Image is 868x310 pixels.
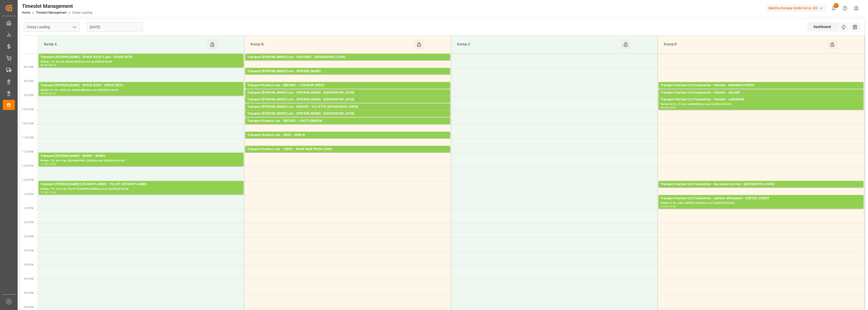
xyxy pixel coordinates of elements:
[661,90,861,95] div: Transport Dachser Cof Foodservice - Pedretti - AULNAT
[24,80,34,82] span: 9:00 AM
[41,154,241,159] div: Transport [PERSON_NAME] - NIMES - NIMES
[668,205,669,208] div: -
[247,124,448,128] div: Pallets: 1,TU: 52,City: ~[GEOGRAPHIC_DATA],Arrival: [DATE] 00:00:00
[24,207,34,210] span: 1:30 PM
[661,205,668,208] div: 13:00
[661,182,861,187] div: Transport Dachser Cof Foodservice - les routiers de l'est - [GEOGRAPHIC_DATA]
[455,40,620,49] div: Ramp C
[22,150,34,153] span: 11:30 AM
[24,263,34,266] span: 3:30 PM
[24,249,34,252] span: 3:00 PM
[49,64,56,66] div: 08:30
[661,187,861,191] div: Pallets: 4,TU: 68,City: [GEOGRAPHIC_DATA],Arrival: [DATE] 00:00:00
[41,187,241,191] div: Pallets: ,TU: 242,City: TILLOY LES MOFFLAINES,Arrival: [DATE] 00:00:00
[22,108,34,111] span: 10:00 AM
[41,60,241,64] div: Pallets: ,TU: 48,City: EPAUX BEZU,Arrival: [DATE] 00:00:00
[661,88,861,92] div: Pallets: 1,TU: 48,City: MIRAMAS CEDEX,Arrival: [DATE] 00:00:00
[247,111,448,116] div: Transport [PERSON_NAME] Lots - [PERSON_NAME] - [GEOGRAPHIC_DATA]
[24,94,34,97] span: 9:30 AM
[834,3,839,8] span: 1
[247,74,448,78] div: Pallets: 1,TU: ,City: CARQUEFOU,Arrival: [DATE] 00:00:00
[767,3,828,13] button: Melitta Europa GmbH & Co. KG
[661,83,861,88] div: Transport Dachser Cof Foodservice - Pedretti - MIRAMAS CEDEX
[36,11,67,14] a: Timeslot Management
[247,109,448,114] div: Pallets: 10,TU: 742,City: [GEOGRAPHIC_DATA],Arrival: [DATE] 00:00:00
[22,2,92,10] div: Timeslot Management
[247,152,448,156] div: Pallets: ,TU: 622,City: [GEOGRAPHIC_DATA][PERSON_NAME],Arrival: [DATE] 00:00:00
[807,22,838,32] div: Dashboard
[247,138,448,142] div: Pallets: 1,TU: 490,City: [GEOGRAPHIC_DATA],Arrival: [DATE] 00:00:00
[24,292,34,294] span: 4:30 PM
[24,66,34,68] span: 8:30 AM
[24,306,34,308] span: 5:00 PM
[41,83,241,88] div: Transport [PERSON_NAME] - EPAUX BEZU - EPAUX BEZU
[24,22,80,32] input: Type to search/select
[247,88,448,92] div: Pallets: ,TU: 46,City: ~COLMAR CEDEX,Arrival: [DATE] 00:00:00
[661,201,861,205] div: Pallets: 5,TU: ,City: CRETEIL CEDEX,Arrival: [DATE] 00:00:00
[24,277,34,280] span: 4:00 PM
[48,191,49,193] div: -
[247,119,448,124] div: Transport Kuehne Lots - BREGER - ~DUTTLENHEIM
[87,22,143,32] input: DD-MM-YYYY
[828,3,839,14] button: show 1 new notifications
[767,5,826,12] div: Melitta Europa GmbH & Co. KG
[41,92,48,95] div: 09:00
[662,40,827,49] div: Ramp D
[247,60,448,64] div: Pallets: 8,TU: 1416,City: [GEOGRAPHIC_DATA],Arrival: [DATE] 00:00:00
[22,136,34,139] span: 11:00 AM
[247,133,448,138] div: Transport Kuehne Lots - DERE - SENLIS
[49,92,56,95] div: 09:30
[247,55,448,60] div: Transport [PERSON_NAME] Lots - GAVIGNET - [GEOGRAPHIC_DATA]
[247,69,448,74] div: Transport [PERSON_NAME] Lots - [PERSON_NAME]
[669,106,676,109] div: 10:00
[41,159,241,163] div: Pallets: ,TU: 441,City: [GEOGRAPHIC_DATA],Arrival: [DATE] 00:00:00
[24,221,34,224] span: 2:00 PM
[22,179,34,181] span: 12:30 PM
[247,95,448,100] div: Pallets: 1,TU: ,City: [GEOGRAPHIC_DATA],Arrival: [DATE] 00:00:00
[48,92,49,95] div: -
[661,196,861,201] div: Transport Dachser Cof Foodservice - dachser affretement - CRETEIL CEDEX
[668,106,669,109] div: -
[661,97,861,102] div: Transport Dachser Cof Foodservice - Pedretti - LABOURSE
[661,95,861,100] div: Pallets: 6,TU: 62,City: [GEOGRAPHIC_DATA],Arrival: [DATE] 00:00:00
[41,191,48,193] div: 12:30
[22,122,34,125] span: 10:30 AM
[41,88,241,92] div: Pallets: 51,TU: 1200,City: EPAUX BEZU,Arrival: [DATE] 00:00:00
[41,55,241,60] div: Transport [PERSON_NAME] - EPAUX BEZU 2 pals - EPAUX BEZU
[669,205,676,208] div: 13:30
[22,164,34,167] span: 12:00 PM
[22,11,30,14] a: Home
[49,191,56,193] div: 13:00
[49,163,56,165] div: 12:00
[48,64,49,66] div: -
[247,90,448,95] div: Transport [PERSON_NAME] Lots - [PERSON_NAME] - [GEOGRAPHIC_DATA]
[247,147,448,152] div: Transport Kuehne Lots - CORSI - SAINT MARTIN DU CRAU
[247,116,448,121] div: Pallets: ,TU: 93,City: [GEOGRAPHIC_DATA],Arrival: [DATE] 00:00:00
[247,97,448,102] div: Transport [PERSON_NAME] Lots - [PERSON_NAME] - [GEOGRAPHIC_DATA]
[41,163,48,165] div: 11:30
[661,102,861,106] div: Pallets: 8,TU: 21,City: LABOURSE,Arrival: [DATE] 00:00:00
[247,104,448,109] div: Transport [PERSON_NAME] Lots - BREGER - VILLETTE-[GEOGRAPHIC_DATA]
[247,102,448,106] div: Pallets: ,TU: 232,City: [GEOGRAPHIC_DATA],Arrival: [DATE] 00:00:00
[70,23,78,31] button: open menu
[41,64,48,66] div: 08:00
[247,83,448,88] div: Transport Kuehne Lots - BREGER - ~COLMAR CEDEX
[42,40,207,49] div: Ramp A
[839,3,851,14] button: Help Center
[24,235,34,238] span: 2:30 PM
[48,163,49,165] div: -
[661,106,668,109] div: 09:30
[249,40,414,49] div: Ramp B
[24,193,34,195] span: 1:00 PM
[41,182,241,187] div: Transport [PERSON_NAME] LES MOFFLAINES - TILLOY LES MOFFLAINES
